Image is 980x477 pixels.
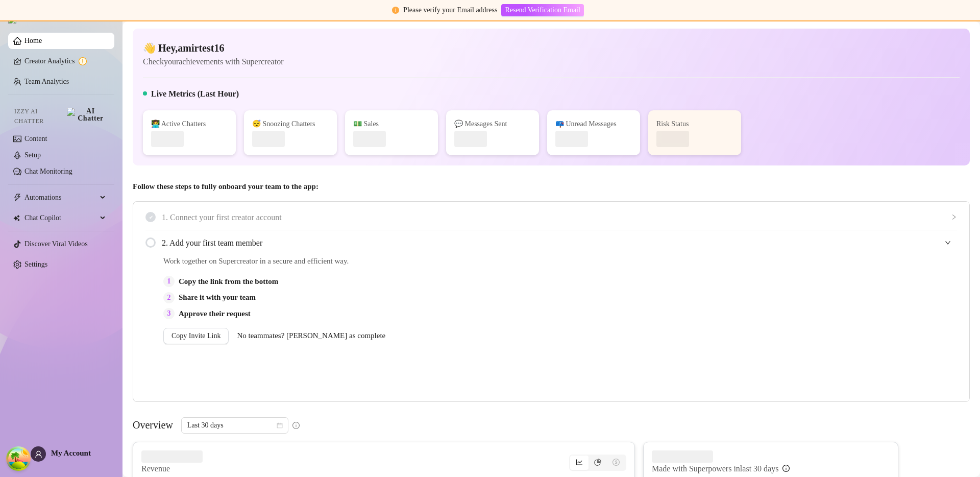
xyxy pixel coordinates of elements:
span: No teammates? [PERSON_NAME] as complete [237,330,385,342]
strong: Follow these steps to fully onboard your team to the app: [133,182,318,190]
article: Revenue [141,463,203,475]
a: Discover Viral Videos [24,240,88,248]
span: Last 30 days [187,418,282,433]
span: My Account [51,449,91,457]
div: segmented control [569,455,626,471]
div: 💵 Sales [353,118,430,130]
span: 2. Add your first team member [162,236,957,249]
a: Team Analytics [24,78,69,85]
span: dollar-circle [612,459,620,466]
article: Check your achievements with Supercreator [143,55,283,68]
span: collapsed [951,214,957,220]
div: 2 [163,292,175,303]
span: Resend Verification Email [505,6,580,14]
div: 1. Connect your first creator account [145,205,957,230]
span: Work together on Supercreator in a secure and efficient way. [163,255,727,268]
div: 3 [163,308,175,319]
a: Setup [24,151,41,159]
a: Settings [24,260,47,268]
div: Risk Status [656,118,733,130]
a: Home [24,37,42,44]
div: 📪 Unread Messages [555,118,632,130]
a: Creator Analytics exclamation-circle [24,53,106,69]
h5: Live Metrics (Last Hour) [151,88,239,100]
iframe: Adding Team Members [753,255,957,386]
strong: Share it with your team [179,293,256,301]
strong: Copy the link from the bottom [179,277,278,285]
div: 😴 Snoozing Chatters [252,118,329,130]
span: Chat Copilot [24,210,97,226]
h4: 👋 Hey, amirtest16 [143,41,283,55]
button: Open Tanstack query devtools [8,448,29,469]
strong: Approve their request [179,309,251,318]
div: Please verify your Email address [403,5,497,16]
span: calendar [277,422,283,428]
span: pie-chart [594,459,601,466]
a: Content [24,135,47,142]
span: Copy Invite Link [171,332,220,340]
span: line-chart [576,459,583,466]
span: Automations [24,189,97,206]
span: user [35,450,42,458]
button: Copy Invite Link [163,328,229,344]
div: 1 [163,276,175,287]
div: 💬 Messages Sent [454,118,531,130]
span: expanded [945,240,951,246]
span: Izzy AI Chatter [14,107,63,126]
article: Overview [133,417,173,433]
img: Chat Copilot [13,214,20,222]
span: info-circle [782,465,790,472]
div: 👩‍💻 Active Chatters [151,118,228,130]
img: AI Chatter [67,108,106,122]
article: Made with Superpowers in last 30 days [652,463,778,475]
button: Resend Verification Email [501,4,583,16]
span: exclamation-circle [392,7,399,14]
span: 1. Connect your first creator account [162,211,957,224]
span: thunderbolt [13,194,21,202]
span: info-circle [292,422,300,429]
div: 2. Add your first team member [145,230,957,255]
a: Chat Monitoring [24,168,72,175]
